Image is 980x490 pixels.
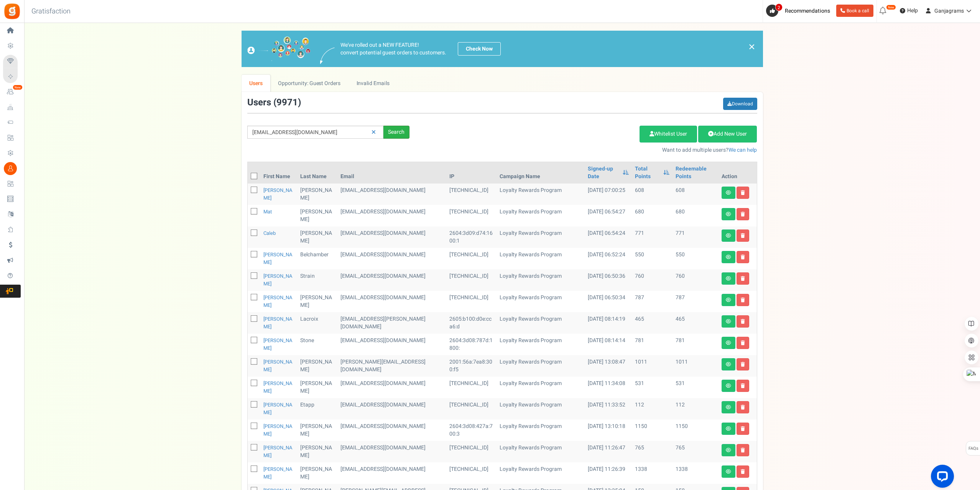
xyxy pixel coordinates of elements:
[741,383,745,388] i: Delete user
[741,255,745,259] i: Delete user
[632,441,673,462] td: 765
[297,377,337,398] td: [PERSON_NAME]
[263,187,293,202] a: [PERSON_NAME]
[446,269,497,291] td: [TECHNICAL_ID]
[673,291,718,312] td: 787
[585,184,632,205] td: [DATE] 07:00:25
[741,362,745,367] i: Delete user
[421,146,757,154] p: Want to add multiple users?
[726,298,731,302] i: View details
[297,248,337,269] td: Belchamber
[497,312,585,334] td: Loyalty Rewards Program
[446,334,497,355] td: 2604:3d08:787d:1800:
[297,441,337,462] td: [PERSON_NAME]
[585,205,632,226] td: [DATE] 06:54:27
[446,312,497,334] td: 2605:b100:d0e:cca6:d
[263,251,293,266] a: [PERSON_NAME]
[632,291,673,312] td: 787
[446,226,497,248] td: 2604:3d09:d74:1600:1
[270,75,348,92] a: Opportunity: Guest Orders
[337,462,446,484] td: [EMAIL_ADDRESS][DOMAIN_NAME]
[741,448,745,452] i: Delete user
[673,312,718,334] td: 465
[446,355,497,377] td: 2001:56a:7ea8:300:f5
[497,205,585,226] td: Loyalty Rewards Program
[337,334,446,355] td: [EMAIL_ADDRESS][DOMAIN_NAME]
[886,5,896,10] em: New
[726,255,731,259] i: View details
[497,377,585,398] td: Loyalty Rewards Program
[263,315,293,330] a: [PERSON_NAME]
[585,355,632,377] td: [DATE] 13:08:47
[726,383,731,388] i: View details
[726,405,731,410] i: View details
[723,98,757,110] a: Download
[673,269,718,291] td: 760
[297,312,337,334] td: Lacroix
[741,212,745,216] i: Delete user
[383,126,409,139] div: Search
[673,205,718,226] td: 680
[247,36,311,61] img: images
[337,248,446,269] td: [EMAIL_ADDRESS][DOMAIN_NAME]
[632,462,673,484] td: 1338
[673,441,718,462] td: 765
[247,98,301,108] h3: Users ( )
[585,420,632,441] td: [DATE] 13:10:18
[741,405,745,410] i: Delete user
[320,48,335,64] img: images
[726,233,731,238] i: View details
[337,355,446,377] td: [PERSON_NAME][EMAIL_ADDRESS][DOMAIN_NAME]
[263,229,276,237] a: Caleb
[337,269,446,291] td: [EMAIL_ADDRESS][DOMAIN_NAME]
[585,462,632,484] td: [DATE] 11:26:39
[337,184,446,205] td: [EMAIL_ADDRESS][DOMAIN_NAME]
[263,337,293,352] a: [PERSON_NAME]
[585,441,632,462] td: [DATE] 11:26:47
[775,3,783,11] span: 2
[632,398,673,420] td: 112
[673,226,718,248] td: 771
[297,226,337,248] td: [PERSON_NAME]
[497,291,585,312] td: Loyalty Rewards Program
[726,426,731,431] i: View details
[297,462,337,484] td: [PERSON_NAME]
[337,377,446,398] td: [EMAIL_ADDRESS][DOMAIN_NAME]
[673,377,718,398] td: 531
[276,96,298,109] span: 9971
[242,75,271,92] a: Users
[349,75,397,92] a: Invalid Emails
[368,126,380,139] a: Reset
[673,355,718,377] td: 1011
[297,184,337,205] td: [PERSON_NAME]
[934,7,964,15] span: Ganjagrams
[263,401,293,416] a: [PERSON_NAME]
[263,380,293,395] a: [PERSON_NAME]
[337,291,446,312] td: [EMAIL_ADDRESS][DOMAIN_NAME]
[673,420,718,441] td: 1150
[337,420,446,441] td: [EMAIL_ADDRESS][DOMAIN_NAME]
[297,291,337,312] td: [PERSON_NAME]
[726,190,731,195] i: View details
[897,5,921,17] a: Help
[297,205,337,226] td: [PERSON_NAME]
[741,469,745,474] i: Delete user
[640,126,697,143] a: Whitelist User
[247,126,383,139] input: Search by email or name
[673,248,718,269] td: 550
[632,355,673,377] td: 1011
[497,398,585,420] td: Loyalty Rewards Program
[337,312,446,334] td: [EMAIL_ADDRESS][PERSON_NAME][DOMAIN_NAME]
[766,5,833,17] a: 2 Recommendations
[497,162,585,184] th: Campaign Name
[446,162,497,184] th: IP
[741,341,745,345] i: Delete user
[263,444,293,459] a: [PERSON_NAME]
[585,312,632,334] td: [DATE] 08:14:19
[585,398,632,420] td: [DATE] 11:33:52
[446,184,497,205] td: [TECHNICAL_ID]
[497,441,585,462] td: Loyalty Rewards Program
[585,226,632,248] td: [DATE] 06:54:24
[297,162,337,184] th: Last Name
